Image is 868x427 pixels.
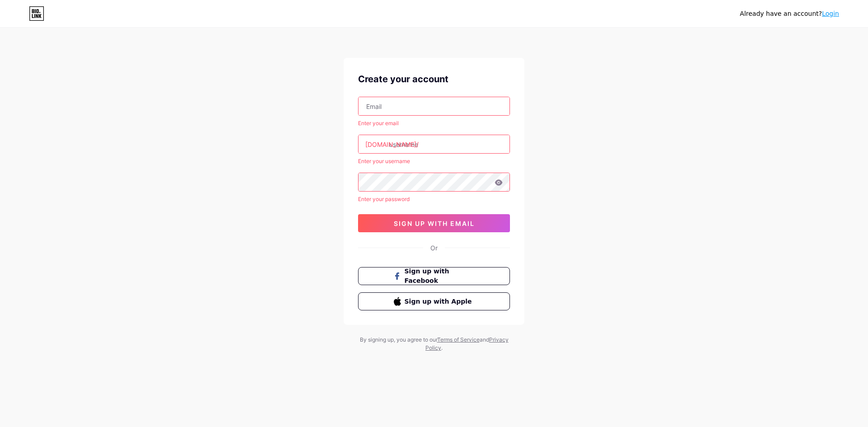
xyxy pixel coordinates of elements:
[394,220,475,227] span: sign up with email
[405,267,475,286] span: Sign up with Facebook
[740,9,839,19] div: Already have an account?
[357,336,511,352] div: By signing up, you agree to our and .
[405,297,475,306] span: Sign up with Apple
[358,214,510,232] button: sign up with email
[358,267,510,285] button: Sign up with Facebook
[358,157,510,165] div: Enter your username
[359,135,509,153] input: username
[358,119,510,127] div: Enter your email
[430,243,438,253] div: Or
[822,10,839,17] a: Login
[359,97,509,115] input: Email
[358,72,510,86] div: Create your account
[358,292,510,310] button: Sign up with Apple
[437,336,480,343] a: Terms of Service
[365,140,419,149] div: [DOMAIN_NAME]/
[358,195,510,203] div: Enter your password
